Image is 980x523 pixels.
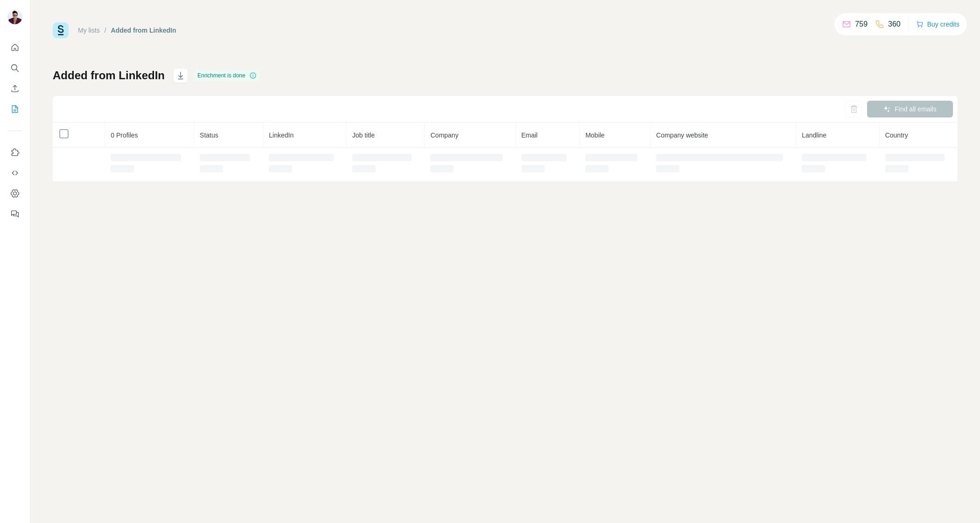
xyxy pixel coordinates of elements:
span: Mobile [585,131,604,139]
button: Enrich CSV [7,80,22,97]
button: Dashboard [7,185,22,202]
img: Surfe Logo [53,22,69,38]
span: Company website [656,131,708,139]
button: My lists [7,101,22,117]
span: Status [200,131,218,139]
img: Avatar [7,9,22,24]
span: Company [430,131,458,139]
h1: Added from LinkedIn [53,68,165,83]
div: Enrichment is done [195,70,259,81]
p: 360 [888,19,901,30]
button: Buy credits [916,18,959,31]
span: LinkedIn [269,131,294,139]
span: Country [885,131,908,139]
button: Search [7,60,22,76]
span: Email [521,131,538,139]
span: Landline [802,131,826,139]
p: 759 [855,19,868,30]
span: Job title [352,131,375,139]
span: 0 Profiles [111,131,138,139]
div: Added from LinkedIn [111,26,176,35]
button: Quick start [7,39,22,56]
button: Use Surfe API [7,165,22,181]
button: Feedback [7,206,22,222]
li: / [105,26,106,35]
a: My lists [78,27,100,34]
button: Use Surfe on LinkedIn [7,144,22,161]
